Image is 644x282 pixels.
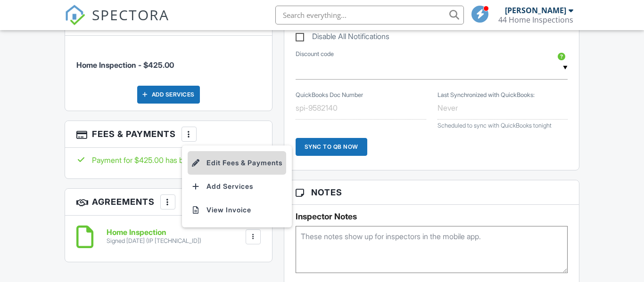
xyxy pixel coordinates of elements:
div: Signed [DATE] (IP [TECHNICAL_ID]) [107,237,201,245]
a: SPECTORA [65,13,169,32]
h6: Home Inspection [107,228,201,237]
label: Last Synchronized with QuickBooks: [438,91,535,99]
label: Disable All Notifications [296,32,389,44]
h3: Agreements [65,189,272,216]
span: Home Inspection - $425.00 [76,60,174,70]
label: QuickBooks Doc Number [296,91,363,99]
div: Add Services [137,86,200,104]
div: Sync to QB Now [296,138,367,156]
div: 44 Home Inspections [498,15,573,24]
span: Scheduled to sync with QuickBooks tonight [438,122,552,129]
h5: Inspector Notes [296,212,568,221]
div: [PERSON_NAME] [505,6,566,15]
h3: Notes [284,180,579,205]
span: SPECTORA [92,5,169,24]
input: Search everything... [275,6,464,24]
label: Discount code [296,50,334,58]
h3: Fees & Payments [65,121,272,148]
a: Home Inspection Signed [DATE] (IP [TECHNICAL_ID]) [107,228,201,245]
div: Payment for $425.00 has been received. [76,155,261,165]
li: Service: Home Inspection [76,43,261,78]
img: The Best Home Inspection Software - Spectora [65,5,85,25]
